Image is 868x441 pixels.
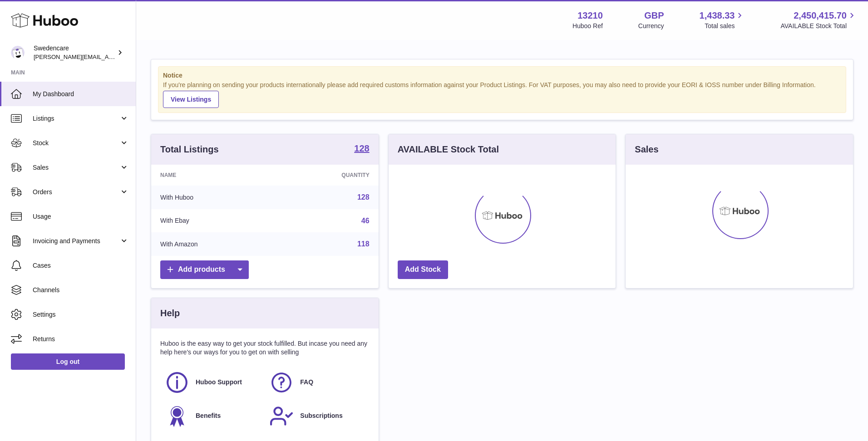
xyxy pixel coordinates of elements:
span: FAQ [300,378,313,387]
a: 118 [357,240,370,248]
strong: 128 [354,144,369,153]
a: FAQ [269,370,365,395]
td: With Ebay [151,209,276,233]
h3: Sales [635,143,658,156]
div: Huboo Ref [572,22,603,30]
span: Cases [33,261,129,270]
span: Channels [33,286,129,294]
span: [PERSON_NAME][EMAIL_ADDRESS][PERSON_NAME][DOMAIN_NAME] [34,53,231,60]
span: Huboo Support [196,378,242,387]
span: Benefits [196,412,221,420]
span: Orders [33,188,119,196]
span: Invoicing and Payments [33,237,119,245]
a: Log out [11,353,125,370]
div: Currency [638,22,664,30]
span: Sales [33,163,119,172]
a: 128 [354,144,369,155]
span: AVAILABLE Stock Total [780,22,857,30]
a: Huboo Support [165,370,260,395]
a: View Listings [163,91,219,108]
th: Quantity [276,165,379,186]
td: With Amazon [151,232,276,256]
a: Subscriptions [269,404,365,428]
span: 1,438.33 [700,10,735,22]
span: Settings [33,310,129,319]
h3: Total Listings [160,143,219,156]
strong: 13210 [577,10,603,22]
div: Swedencare [34,44,115,61]
a: Add Stock [398,260,448,279]
a: 128 [357,193,370,201]
span: 2,450,415.70 [794,10,847,22]
p: Huboo is the easy way to get your stock fulfilled. But incase you need any help here's our ways f... [160,339,370,357]
div: If you're planning on sending your products internationally please add required customs informati... [163,81,841,108]
strong: GBP [644,10,664,22]
span: My Dashboard [33,90,129,98]
th: Name [151,165,276,186]
span: Returns [33,335,129,343]
span: Subscriptions [300,412,342,420]
h3: Help [160,307,180,319]
span: Usage [33,212,129,221]
h3: AVAILABLE Stock Total [398,143,499,156]
a: 46 [361,217,370,225]
span: Total sales [705,22,745,30]
span: Stock [33,139,119,147]
a: 1,438.33 Total sales [700,10,745,30]
strong: Notice [163,71,841,80]
td: With Huboo [151,186,276,209]
img: daniel.corbridge@swedencare.co.uk [11,46,25,59]
span: Listings [33,114,119,123]
a: Benefits [165,404,260,428]
a: 2,450,415.70 AVAILABLE Stock Total [780,10,857,30]
a: Add products [160,260,249,279]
